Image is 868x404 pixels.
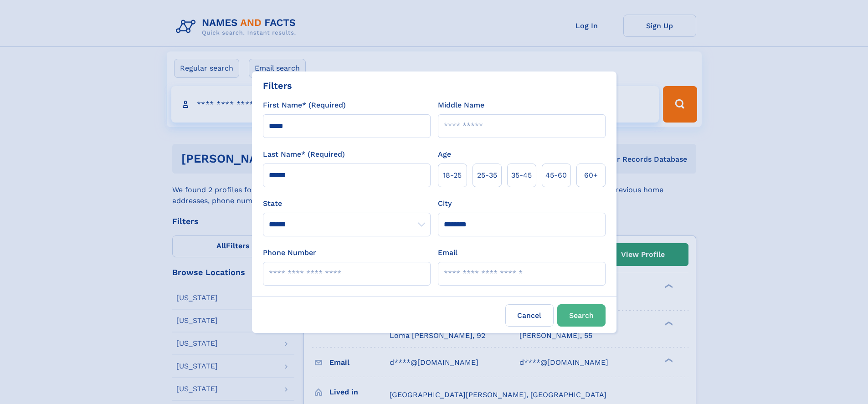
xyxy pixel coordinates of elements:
[511,170,532,181] span: 35‑45
[505,304,554,327] label: Cancel
[477,170,497,181] span: 25‑35
[263,149,345,160] label: Last Name* (Required)
[557,304,606,327] button: Search
[584,170,598,181] span: 60+
[438,198,452,209] label: City
[443,170,462,181] span: 18‑25
[263,100,346,111] label: First Name* (Required)
[263,247,316,258] label: Phone Number
[438,100,484,111] label: Middle Name
[545,170,567,181] span: 45‑60
[263,79,292,92] div: Filters
[438,247,457,258] label: Email
[263,198,431,209] label: State
[438,149,451,160] label: Age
